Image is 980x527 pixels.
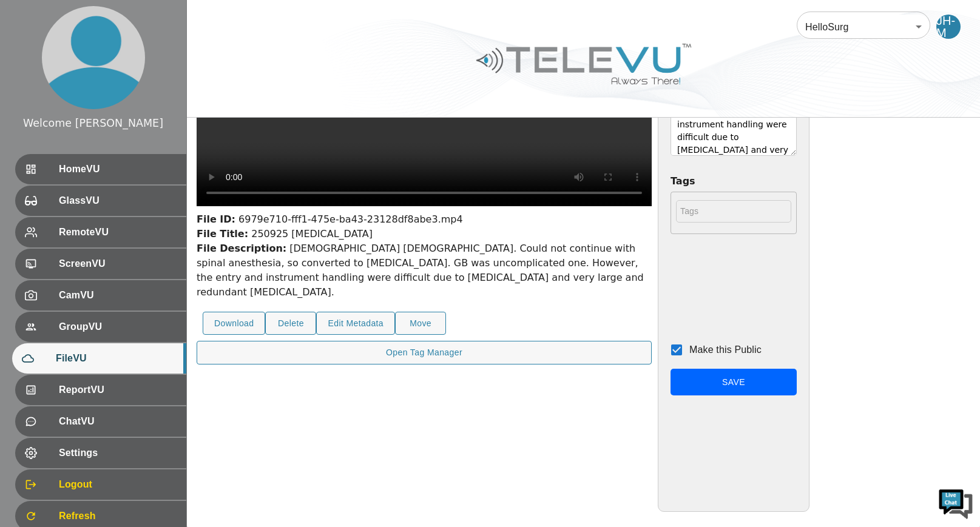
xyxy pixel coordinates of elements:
[197,243,286,254] strong: File Description:
[21,56,51,87] img: d_736959983_company_1615157101543_736959983
[59,162,177,176] span: HomeVU
[59,225,177,240] span: RemoteVU
[59,509,177,523] span: Refresh
[59,477,177,492] span: Logout
[197,341,652,364] button: Open Tag Manager
[15,186,186,216] div: GlassVU
[59,320,177,334] span: GroupVU
[676,200,791,223] input: Tags
[59,446,177,460] span: Settings
[265,312,316,335] button: Delete
[59,257,177,271] span: ScreenVU
[15,217,186,247] div: RemoteVU
[15,375,186,405] div: ReportVU
[671,369,797,396] button: Save
[59,414,177,429] span: ChatVU
[56,351,177,366] span: FileVU
[63,64,204,79] div: Chat with us now
[197,213,235,225] strong: File ID:
[797,10,930,44] div: HelloSurg
[15,154,186,184] div: HomeVU
[395,312,446,335] button: Move
[12,343,186,374] div: FileVU
[671,174,797,189] label: Tags
[59,193,177,208] span: GlassVU
[197,228,248,240] strong: File Title:
[59,383,177,397] span: ReportVU
[689,344,762,354] span: Make this Public
[15,249,186,279] div: ScreenVU
[475,39,693,89] img: Logo
[15,438,186,468] div: Settings
[15,406,186,437] div: ChatVU
[70,153,167,275] span: We're online!
[199,6,228,35] div: Minimize live chat window
[316,312,395,335] button: Edit Metadata
[936,15,961,39] div: JH-M
[23,115,163,131] div: Welcome [PERSON_NAME]
[197,227,652,241] div: 250925 [MEDICAL_DATA]
[15,469,186,500] div: Logout
[671,95,797,156] textarea: [DEMOGRAPHIC_DATA] [DEMOGRAPHIC_DATA]. Could not continue with spinal anesthesia, so converted to...
[15,280,186,310] div: CamVU
[197,241,652,300] div: [DEMOGRAPHIC_DATA] [DEMOGRAPHIC_DATA]. Could not continue with spinal anesthesia, so converted to...
[203,312,265,335] button: Download
[59,288,177,303] span: CamVU
[15,312,186,342] div: GroupVU
[938,485,974,521] img: Chat Widget
[197,212,652,227] div: 6979e710-fff1-475e-ba43-23128df8abe3.mp4
[6,331,231,374] textarea: Type your message and hit 'Enter'
[42,6,145,109] img: profile.png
